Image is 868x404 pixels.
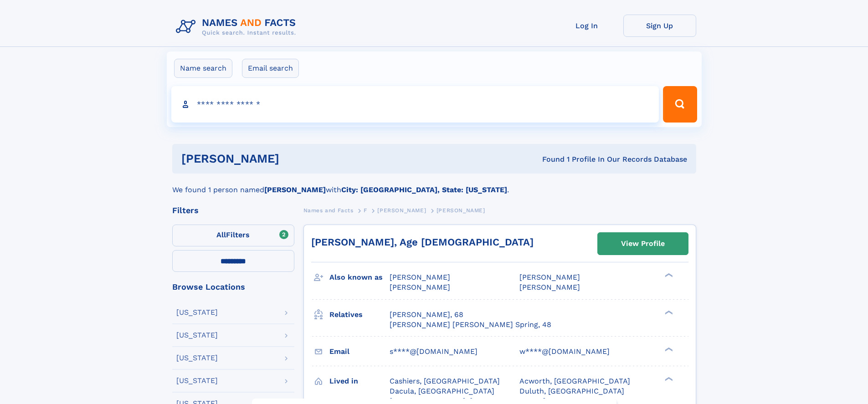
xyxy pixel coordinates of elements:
[663,376,673,382] div: ❯
[519,387,624,395] span: Duluth, [GEOGRAPHIC_DATA]
[623,15,696,37] a: Sign Up
[172,283,294,291] div: Browse Locations
[411,154,687,164] div: Found 1 Profile In Our Records Database
[176,377,218,384] div: [US_STATE]
[172,225,294,246] label: Filters
[303,205,354,216] a: Names and Facts
[437,207,485,214] span: [PERSON_NAME]
[377,207,426,214] span: [PERSON_NAME]
[176,332,218,339] div: [US_STATE]
[172,174,696,195] div: We found 1 person named with .
[329,344,390,359] h3: Email
[519,377,630,385] span: Acworth, [GEOGRAPHIC_DATA]
[377,205,426,216] a: [PERSON_NAME]
[598,233,688,255] a: View Profile
[519,273,580,281] span: [PERSON_NAME]
[663,86,697,123] button: Search Button
[390,283,450,291] span: [PERSON_NAME]
[390,320,551,330] a: [PERSON_NAME] [PERSON_NAME] Spring, 48
[341,185,507,194] b: City: [GEOGRAPHIC_DATA], State: [US_STATE]
[390,310,463,320] a: [PERSON_NAME], 68
[390,387,494,395] span: Dacula, [GEOGRAPHIC_DATA]
[329,270,390,285] h3: Also known as
[329,373,390,389] h3: Lived in
[663,272,673,278] div: ❯
[364,207,367,214] span: F
[264,185,326,194] b: [PERSON_NAME]
[364,205,367,216] a: F
[172,15,303,39] img: Logo Names and Facts
[172,206,294,215] div: Filters
[663,309,673,315] div: ❯
[663,346,673,352] div: ❯
[329,307,390,322] h3: Relatives
[390,273,450,281] span: [PERSON_NAME]
[242,59,299,78] label: Email search
[390,377,500,385] span: Cashiers, [GEOGRAPHIC_DATA]
[550,15,623,37] a: Log In
[519,283,580,291] span: [PERSON_NAME]
[176,354,218,362] div: [US_STATE]
[171,86,659,123] input: search input
[174,59,232,78] label: Name search
[311,236,534,248] a: [PERSON_NAME], Age [DEMOGRAPHIC_DATA]
[176,309,218,316] div: [US_STATE]
[216,230,226,239] span: All
[181,153,411,164] h1: [PERSON_NAME]
[621,233,665,254] div: View Profile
